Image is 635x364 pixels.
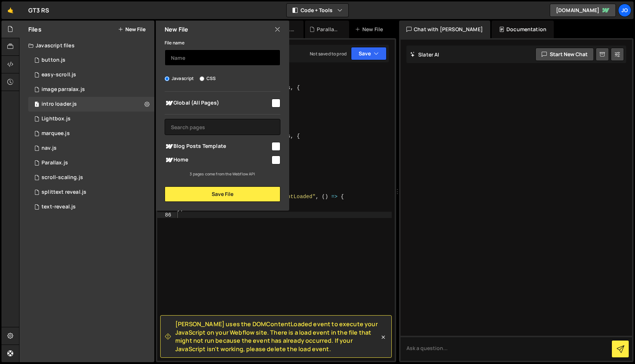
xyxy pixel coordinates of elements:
div: nav.js [42,145,57,152]
a: 🤙 [1,1,19,19]
div: Javascript files [19,38,154,53]
span: Global (All Pages) [165,99,270,108]
div: New File [355,26,386,33]
span: Blog Posts Template [165,142,270,151]
div: 86 [157,212,176,218]
label: File name [165,39,184,47]
div: 16836/46154.js [28,141,154,156]
div: 16836/46259.js [28,185,154,200]
button: Save File [165,186,280,202]
input: CSS [200,76,204,81]
div: 16836/46051.js [28,170,154,185]
h2: Files [28,25,42,33]
h2: Slater AI [410,51,440,58]
a: [DOMAIN_NAME] [550,4,616,17]
small: 3 pages come from the Webflow API [190,171,255,176]
button: Code + Tools [287,4,348,17]
div: text-reveal.js [42,204,76,210]
div: splittext reveal.js [42,189,86,196]
div: Documentation [492,21,554,38]
div: 16836/46157.js [28,126,154,141]
div: button.js [42,57,65,63]
div: Chat with [PERSON_NAME] [399,21,490,38]
div: 16836/46035.js [28,53,154,68]
div: 16836/46052.js [28,68,154,82]
span: [PERSON_NAME] uses the DOMContentLoaded event to execute your JavaScript on your Webflow site. Th... [175,320,380,353]
div: Parallax.js [42,160,68,166]
div: Lightbox.js [42,116,71,122]
input: Search pages [165,119,280,135]
div: GT3 RS [28,6,49,15]
div: 16836/46053.js [28,112,154,126]
label: CSS [200,75,216,82]
h2: New File [165,25,188,33]
div: 16836/46214.js [28,82,154,97]
div: scroll-scaling.js [42,174,83,181]
input: Name [165,50,280,66]
div: Not saved to prod [310,51,347,57]
button: Save [351,47,387,60]
input: Javascript [165,76,169,81]
span: 1 [35,102,39,108]
a: Jo [618,4,631,17]
div: marquee.js [42,130,70,137]
button: Start new chat [535,48,594,61]
div: easy-scroll.js [42,72,76,78]
div: 16836/46312.js [28,97,154,112]
span: Home [165,156,270,164]
div: 16836/46036.js [28,200,154,214]
div: 16836/46021.js [28,156,154,170]
button: New File [118,26,146,32]
div: intro loader.js [42,101,77,108]
label: Javascript [165,75,194,82]
div: Parallax.js [317,26,340,33]
div: image parralax.js [42,86,85,93]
